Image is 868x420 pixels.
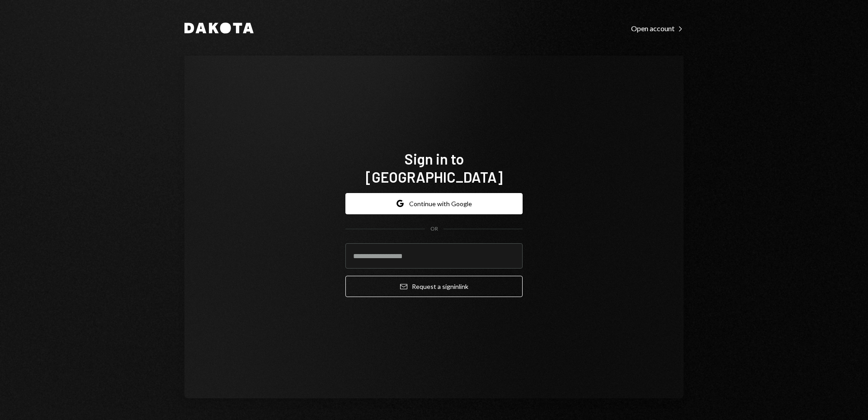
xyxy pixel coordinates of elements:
[345,193,523,214] button: Continue with Google
[631,23,684,33] a: Open account
[345,276,523,297] button: Request a signinlink
[345,150,523,186] h1: Sign in to [GEOGRAPHIC_DATA]
[430,225,438,233] div: OR
[631,24,684,33] div: Open account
